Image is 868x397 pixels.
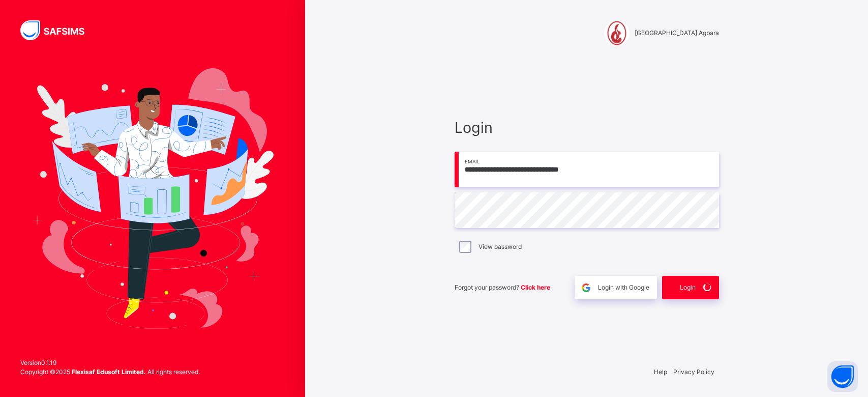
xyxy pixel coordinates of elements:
[455,283,550,291] span: Forgot your password?
[654,368,667,376] a: Help
[580,282,592,294] img: google.396cfc9801f0270233282035f929180a.svg
[32,68,274,329] img: Hero Image
[598,283,649,292] span: Login with Google
[20,368,200,376] span: Copyright © 2025 All rights reserved.
[72,368,146,376] strong: Flexisaf Edusoft Limited.
[455,117,719,138] span: Login
[478,242,522,251] label: View password
[635,29,719,38] span: [GEOGRAPHIC_DATA] Agbara
[20,358,200,367] span: Version 0.1.19
[521,283,550,291] a: Click here
[680,283,696,292] span: Login
[673,368,714,376] a: Privacy Policy
[827,361,858,392] button: Open asap
[20,20,97,40] img: SAFSIMS Logo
